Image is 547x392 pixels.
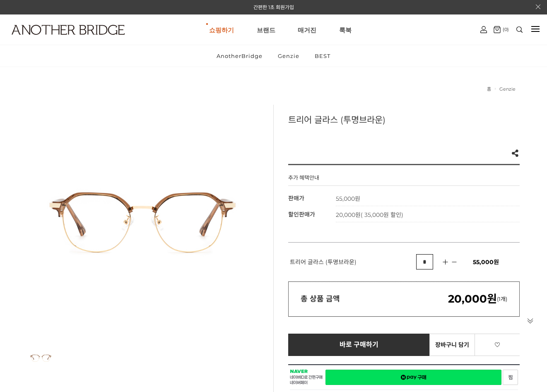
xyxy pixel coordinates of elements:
img: e4c6213e4d161df0749b817b55485143.jpg [27,105,259,336]
span: ( 35,000원 할인) [361,211,403,219]
span: (1개) [448,296,507,302]
img: 수량증가 [439,258,451,266]
a: BEST [308,45,337,67]
img: cart [494,26,501,33]
a: 새창 [325,370,501,385]
img: search [516,26,523,33]
a: logo [4,25,86,55]
a: 바로 구매하기 [288,334,430,356]
a: AnotherBridge [210,45,270,67]
a: Genzie [499,86,516,92]
span: 20,000원 [336,211,403,219]
img: logo [12,25,125,35]
strong: 55,000원 [336,195,360,202]
img: cart [480,26,487,33]
span: 55,000원 [473,258,499,266]
strong: 총 상품 금액 [301,294,340,303]
a: 쇼핑하기 [209,15,234,45]
h3: 트리어 글라스 (투명브라운) [288,113,520,125]
img: 수량감소 [448,258,460,266]
em: 20,000원 [448,292,497,305]
a: 홈 [487,86,491,92]
a: Genzie [271,45,306,67]
img: e4c6213e4d161df0749b817b55485143.jpg [27,344,54,371]
a: 브랜드 [257,15,275,45]
a: 새창 [503,370,518,385]
a: 룩북 [339,15,352,45]
a: 장바구니 담기 [429,334,475,356]
a: (0) [494,26,509,33]
span: (0) [501,26,509,32]
a: 매거진 [298,15,316,45]
span: 바로 구매하기 [340,341,379,349]
td: 트리어 글라스 (투명브라운) [288,243,416,281]
span: 할인판매가 [288,211,315,218]
span: 판매가 [288,195,304,202]
a: 간편한 1초 회원가입 [253,4,294,10]
h4: 추가 혜택안내 [288,173,319,185]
